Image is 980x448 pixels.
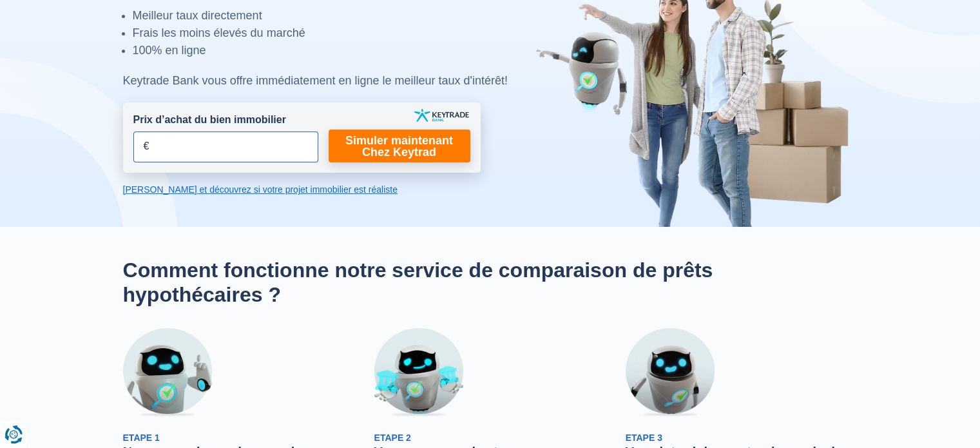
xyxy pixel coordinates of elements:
[374,433,411,443] span: Etape 2
[123,433,160,443] span: Etape 1
[626,328,715,417] img: Etape 3
[133,113,286,128] label: Prix d’achat du bien immobilier
[626,433,662,443] span: Etape 3
[414,109,469,122] img: keytrade
[133,42,544,59] li: 100% en ligne
[123,258,858,307] h2: Comment fonctionne notre service de comparaison de prêts hypothécaires ?
[123,183,481,196] a: [PERSON_NAME] et découvrez si votre projet immobilier est réaliste
[133,7,544,24] li: Meilleur taux directement
[123,328,212,417] img: Etape 1
[123,72,544,90] div: Keytrade Bank vous offre immédiatement en ligne le meilleur taux d'intérêt!
[329,130,470,162] a: Simuler maintenant Chez Keytrad
[133,24,544,42] li: Frais les moins élevés du marché
[144,139,149,154] span: €
[374,328,463,417] img: Etape 2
